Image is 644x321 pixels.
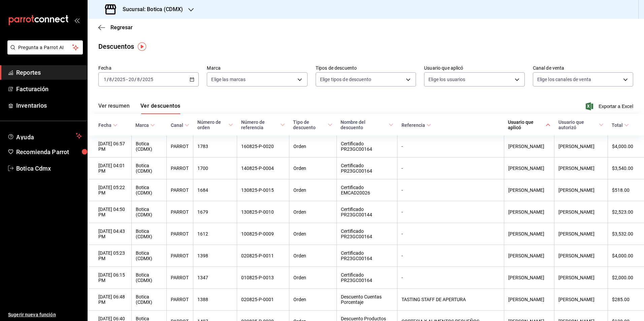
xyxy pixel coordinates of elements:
th: TASTING STAFF DE APERTURA [397,289,504,311]
th: - [397,223,504,245]
button: Regresar [98,24,133,31]
button: Ver resumen [98,103,130,114]
th: [DATE] 04:43 PM [88,223,131,245]
th: PARROT [167,179,193,201]
th: [DATE] 05:23 PM [88,245,131,267]
span: Facturación [16,84,82,94]
th: 1684 [193,179,237,201]
th: PARROT [167,157,193,179]
th: [PERSON_NAME] [554,201,608,223]
th: Orden [289,267,336,289]
span: Recomienda Parrot [16,147,82,156]
th: - [397,245,504,267]
th: - [397,136,504,157]
span: / [140,77,142,82]
th: [DATE] 06:48 PM [88,289,131,311]
th: - [397,201,504,223]
th: [PERSON_NAME] [504,179,554,201]
th: $285.00 [608,289,644,311]
th: Orden [289,223,336,245]
span: Usuario que aplicó [508,119,550,130]
input: -- [109,77,112,82]
th: Botica (CDMX) [131,245,166,267]
th: [PERSON_NAME] [504,136,554,157]
label: Usuario que aplicó [424,66,524,70]
th: PARROT [167,245,193,267]
span: / [112,77,114,82]
th: [PERSON_NAME] [554,245,608,267]
input: -- [128,77,134,82]
th: Botica (CDMX) [131,223,166,245]
th: - [397,267,504,289]
th: Botica (CDMX) [131,201,166,223]
span: Elige tipos de descuento [320,76,371,83]
h3: Sucursal: Botica (CDMX) [117,5,183,13]
span: Total [612,122,629,128]
label: Canal de venta [533,66,633,70]
input: ---- [142,77,154,82]
th: - [397,157,504,179]
th: PARROT [167,136,193,157]
button: Pregunta a Parrot AI [7,40,83,55]
th: Orden [289,157,336,179]
th: 1679 [193,201,237,223]
span: Inventarios [16,101,82,110]
input: -- [103,77,107,82]
th: Certificado PR23GC00164 [336,157,397,179]
span: Elige los usuarios [428,76,465,83]
span: Botica Cdmx [16,164,82,173]
th: Botica (CDMX) [131,267,166,289]
button: Tooltip marker [138,42,146,51]
th: - [397,179,504,201]
th: [DATE] 04:01 PM [88,157,131,179]
th: Certificado PR23GC00164 [336,245,397,267]
th: Certificado PR23GC00164 [336,223,397,245]
th: PARROT [167,223,193,245]
th: Certificado PR23GC00164 [336,136,397,157]
th: 1783 [193,136,237,157]
input: ---- [114,77,126,82]
th: [DATE] 06:57 PM [88,136,131,157]
span: Usuario que autorizó [558,119,604,130]
th: [PERSON_NAME] [504,157,554,179]
span: Número de orden [197,119,233,130]
th: PARROT [167,289,193,311]
th: [PERSON_NAME] [554,289,608,311]
a: Pregunta a Parrot AI [5,49,83,56]
input: -- [137,77,140,82]
th: 020825-P-0001 [237,289,289,311]
span: Sugerir nueva función [8,311,82,318]
th: [PERSON_NAME] [554,223,608,245]
button: open_drawer_menu [74,17,79,23]
th: [PERSON_NAME] [554,179,608,201]
div: Descuentos [98,41,134,51]
span: Ayuda [16,132,73,140]
th: $4,000.00 [608,245,644,267]
th: $3,532.00 [608,223,644,245]
span: Exportar a Excel [587,102,633,110]
th: [PERSON_NAME] [554,136,608,157]
th: Descuento Cuentas Porcentaje [336,289,397,311]
th: Botica (CDMX) [131,289,166,311]
span: Nombre del descuento [341,119,393,130]
button: Ver descuentos [140,103,180,114]
th: PARROT [167,201,193,223]
th: [PERSON_NAME] [504,245,554,267]
span: Elige los canales de venta [537,76,591,83]
th: [DATE] 04:50 PM [88,201,131,223]
th: $2,000.00 [608,267,644,289]
th: Certificado PR23GC00144 [336,201,397,223]
label: Fecha [98,66,199,70]
th: 1347 [193,267,237,289]
th: $3,540.00 [608,157,644,179]
th: 160825-P-0020 [237,136,289,157]
th: 130825-P-0015 [237,179,289,201]
th: Orden [289,136,336,157]
span: Referencia [401,122,431,128]
span: / [107,77,109,82]
span: Canal [171,122,189,128]
span: Número de referencia [241,119,285,130]
th: Botica (CDMX) [131,157,166,179]
span: Reportes [16,68,82,77]
th: [DATE] 05:22 PM [88,179,131,201]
